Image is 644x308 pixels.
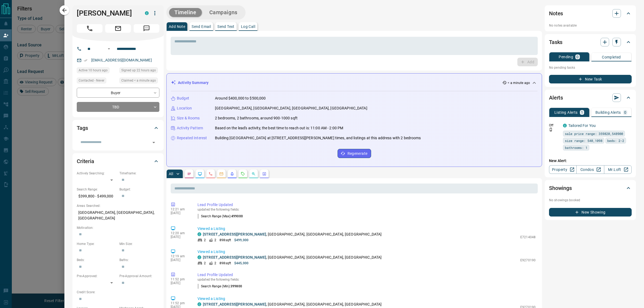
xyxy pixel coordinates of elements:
[177,105,192,111] p: Location
[171,281,189,285] p: [DATE]
[215,125,343,131] p: Based on the lead's activity, the best time to reach out is: 11:00 AM - 2:00 PM
[171,301,189,305] p: 11:52 pm
[79,78,104,83] span: Contacted - Never
[192,25,211,28] p: Send Email
[203,232,266,236] a: [STREET_ADDRESS][PERSON_NAME]
[119,187,159,192] p: Budget:
[119,171,159,176] p: Timeframe:
[119,67,159,75] div: Sat Sep 13 2025
[241,172,245,176] svg: Requests
[508,80,530,85] p: < a minute ago
[77,157,94,166] h2: Criteria
[549,75,632,83] button: New Task
[251,172,256,176] svg: Opportunities
[77,88,159,98] div: Buyer
[171,78,537,88] div: Activity Summary< a minute ago
[563,124,567,127] div: condos.ca
[214,261,216,266] p: 2
[171,254,189,258] p: 12:19 am
[549,208,632,217] button: New Showing
[554,111,578,114] p: Listing Alerts
[197,272,536,278] p: Lead Profile Updated
[520,235,536,240] p: E7214048
[134,24,159,33] span: Message
[197,202,536,208] p: Lead Profile Updated
[234,238,248,243] p: $499,000
[177,135,207,141] p: Repeated Interest
[77,24,103,33] span: Call
[230,284,242,288] span: 399800
[549,23,632,28] p: No notes available
[169,172,173,176] p: All
[215,105,367,111] p: [GEOGRAPHIC_DATA], [GEOGRAPHIC_DATA], [GEOGRAPHIC_DATA], [GEOGRAPHIC_DATA]
[549,93,563,102] h2: Alerts
[171,277,189,281] p: 11:52 pm
[568,123,596,128] a: Tailored For You
[203,255,266,259] a: [STREET_ADDRESS][PERSON_NAME]
[607,138,624,143] span: beds: 2-2
[576,165,604,174] a: Condos
[549,7,632,20] div: Notes
[77,124,88,132] h2: Tags
[204,238,206,243] p: 2
[549,91,632,104] div: Alerts
[77,290,159,295] p: Credit Score:
[549,198,632,203] p: No showings booked
[262,172,266,176] svg: Agent Actions
[203,232,382,237] p: , [GEOGRAPHIC_DATA], [GEOGRAPHIC_DATA], [GEOGRAPHIC_DATA]
[219,261,231,266] p: 898 sqft
[549,123,560,128] p: Off
[177,96,189,101] p: Budget
[79,68,108,73] span: Active 10 hours ago
[549,36,632,49] div: Tasks
[119,78,159,85] div: Sun Sep 14 2025
[197,284,242,289] p: Search Range (Min) :
[119,258,159,262] p: Baths:
[219,172,224,176] svg: Emails
[549,64,632,72] p: No pending tasks
[77,67,117,75] div: Sun Sep 14 2025
[171,258,189,262] p: [DATE]
[121,68,156,73] span: Signed up 22 hours ago
[576,55,579,59] p: 0
[178,80,208,86] p: Activity Summary
[549,182,632,195] div: Showings
[145,11,149,15] div: condos.ca
[171,231,189,235] p: 12:20 am
[204,261,206,266] p: 2
[217,25,235,28] p: Send Text
[549,128,553,131] svg: Push Notification Only
[215,96,266,101] p: Around $400,000 to $500,000
[203,302,266,306] a: [STREET_ADDRESS][PERSON_NAME]
[77,122,159,134] div: Tags
[208,172,213,176] svg: Calls
[84,58,87,62] svg: Email Verified
[595,111,621,114] p: Building Alerts
[121,78,156,83] span: Claimed < a minute ago
[171,207,189,211] p: 12:21 am
[203,302,382,307] p: , [GEOGRAPHIC_DATA], [GEOGRAPHIC_DATA], [GEOGRAPHIC_DATA]
[231,214,243,218] span: 499000
[581,111,583,114] p: 1
[119,241,159,246] p: Min Size:
[106,46,112,52] button: Open
[197,249,536,255] p: Viewed a Listing
[549,184,572,192] h2: Showings
[230,172,234,176] svg: Listing Alerts
[215,115,298,121] p: 2 bedrooms, 2 bathrooms, around 900-1000 sqft
[177,115,200,121] p: Size & Rooms
[77,187,117,192] p: Search Range:
[549,158,632,164] p: New Alert:
[520,258,536,263] p: E9270190
[559,55,573,59] p: Pending
[604,165,632,174] a: Mr.Loft
[177,125,203,131] p: Activity Pattern
[549,165,577,174] a: Property
[77,208,159,223] p: [GEOGRAPHIC_DATA], [GEOGRAPHIC_DATA], [GEOGRAPHIC_DATA]
[171,211,189,215] p: [DATE]
[203,255,382,260] p: , [GEOGRAPHIC_DATA], [GEOGRAPHIC_DATA], [GEOGRAPHIC_DATA]
[91,58,152,62] a: [EMAIL_ADDRESS][DOMAIN_NAME]
[198,172,202,176] svg: Lead Browsing Activity
[214,238,216,243] p: 2
[171,235,189,239] p: [DATE]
